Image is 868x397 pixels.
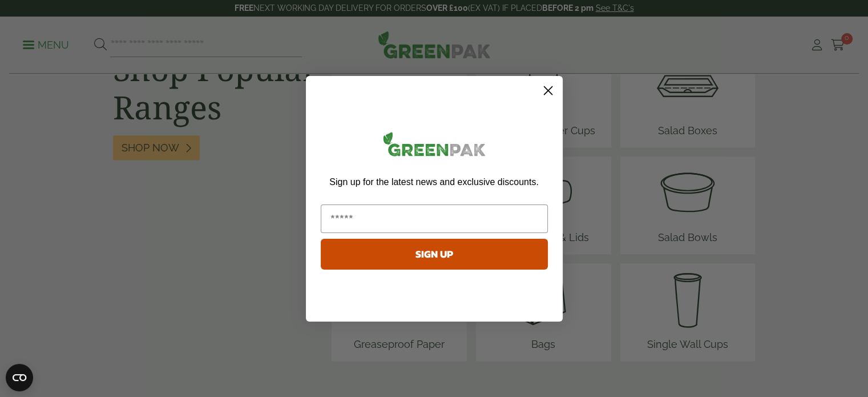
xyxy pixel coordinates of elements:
button: SIGN UP [321,239,548,270]
span: Sign up for the latest news and exclusive discounts. [329,177,538,187]
img: greenpak_logo [321,127,548,166]
button: Close dialog [538,81,558,101]
input: Email [321,204,548,233]
button: Open CMP widget [6,364,33,391]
